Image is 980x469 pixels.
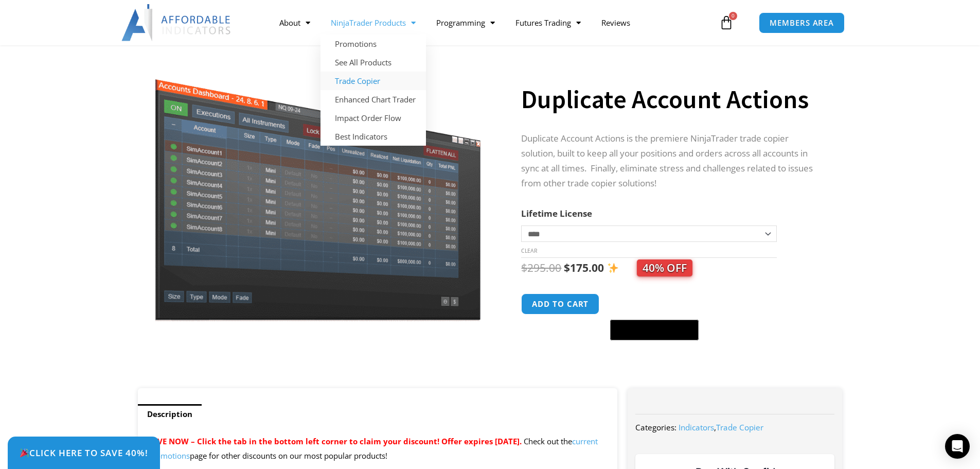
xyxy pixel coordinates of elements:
a: Reviews [591,11,640,34]
a: Clear options [521,247,537,254]
a: Impact Order Flow [320,109,426,127]
bdi: 175.00 [564,260,604,275]
a: Promotions [320,34,426,53]
img: 🎉 [20,448,29,457]
div: Open Intercom Messenger [945,434,970,459]
span: $ [564,260,570,275]
span: 0 [729,12,737,20]
nav: Menu [269,11,717,34]
a: 0 [704,8,749,38]
span: , [679,422,763,432]
img: LogoAI | Affordable Indicators – NinjaTrader [121,4,232,41]
a: Trade Copier [716,422,763,432]
iframe: Secure express checkout frame [608,292,701,317]
ul: NinjaTrader Products [320,34,426,146]
a: Indicators [679,422,714,432]
a: 🎉Click Here to save 40%! [8,437,160,469]
iframe: PayPal Message 1 [521,346,822,356]
a: Best Indicators [320,127,426,146]
label: Lifetime License [521,207,592,219]
a: Enhanced Chart Trader [320,90,426,109]
a: See All Products [320,53,426,72]
button: Add to cart [521,293,599,315]
p: Check out the page for other discounts on our most popular products! [148,435,608,463]
span: MEMBERS AREA [770,19,834,27]
a: Programming [426,11,505,34]
span: Categories: [635,422,676,432]
a: About [269,11,320,34]
a: NinjaTrader Products [320,11,426,34]
img: ✨ [608,263,618,273]
a: Trade Copier [320,72,426,90]
a: Description [138,404,202,424]
span: 40% OFF [637,259,692,276]
span: $ [521,260,527,275]
bdi: 295.00 [521,260,561,275]
p: Duplicate Account Actions is the premiere NinjaTrader trade copier solution, built to keep all yo... [521,131,822,191]
h1: Duplicate Account Actions [521,81,822,117]
a: Futures Trading [505,11,591,34]
a: MEMBERS AREA [759,12,845,33]
button: Buy with GPay [610,320,699,340]
span: Click Here to save 40%! [20,448,148,457]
